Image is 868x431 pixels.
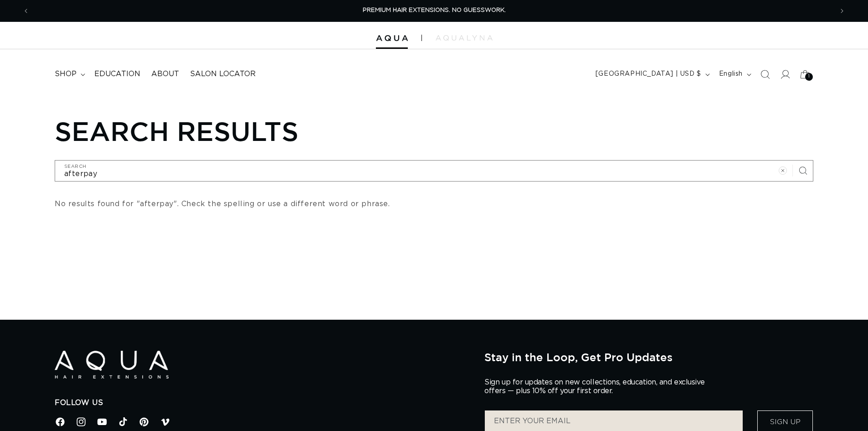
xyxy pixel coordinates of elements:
span: 1 [808,73,810,81]
button: Search [793,161,813,181]
img: Aqua Hair Extensions [55,351,169,379]
a: Education [89,64,146,84]
button: [GEOGRAPHIC_DATA] | USD $ [590,66,714,83]
span: About [151,69,179,79]
h2: Follow Us [55,398,471,408]
span: [GEOGRAPHIC_DATA] | USD $ [596,69,701,79]
span: shop [55,69,77,79]
button: Clear search term [773,161,793,181]
span: PREMIUM HAIR EXTENSIONS. NO GUESSWORK. [363,7,506,13]
summary: Search [755,64,775,84]
input: Search [55,161,813,181]
h1: Search results [55,115,813,146]
button: Next announcement [832,2,852,20]
span: Salon Locator [190,69,256,79]
a: Salon Locator [185,64,261,84]
button: Previous announcement [16,2,36,20]
p: Sign up for updates on new collections, education, and exclusive offers — plus 10% off your first... [484,378,712,395]
summary: shop [49,64,89,84]
img: aqualyna.com [436,35,493,41]
span: Education [94,69,140,79]
img: Aqua Hair Extensions [376,35,408,42]
p: No results found for "afterpay". Check the spelling or use a different word or phrase. [55,197,813,211]
button: English [714,66,755,83]
h2: Stay in the Loop, Get Pro Updates [484,351,813,363]
span: English [719,69,743,79]
a: About [146,64,185,84]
